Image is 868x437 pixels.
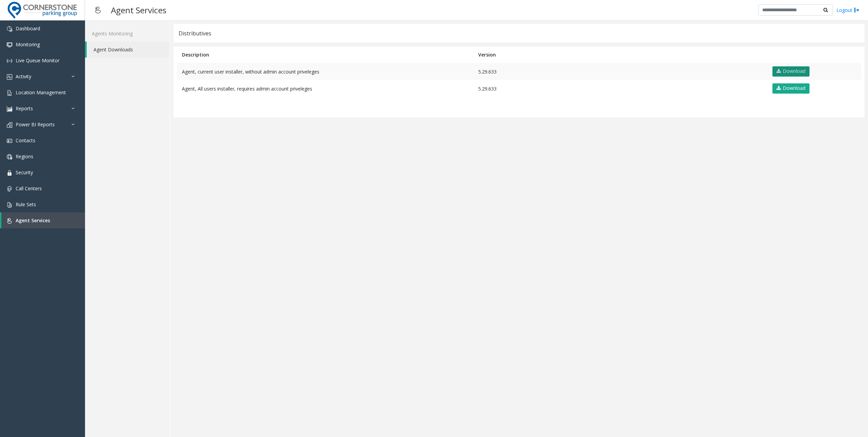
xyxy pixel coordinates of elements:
a: Download [772,66,809,77]
a: Download [772,83,809,94]
span: Dashboard [16,25,40,32]
span: Call Centers [16,185,42,192]
span: Regions [16,153,33,160]
td: Agent, current user installer, without admin account priveleges [177,63,473,80]
img: logout [854,6,859,14]
img: 'icon' [7,42,12,48]
th: Version [473,46,766,63]
img: 'icon' [7,74,12,80]
img: 'icon' [7,90,12,96]
span: Power BI Reports [16,121,55,128]
img: 'icon' [7,202,12,208]
img: 'icon' [7,186,12,192]
h3: Agent Services [107,2,170,18]
span: Agent Services [16,217,50,224]
img: 'icon' [7,138,12,144]
img: 'icon' [7,122,12,128]
span: Contacts [16,137,35,144]
img: 'icon' [7,170,12,176]
span: Reports [16,105,33,112]
a: Agent Services [1,212,85,228]
td: 5.29.633 [473,80,766,97]
span: Rule Sets [16,201,36,208]
th: Description [177,46,473,63]
a: Agent Downloads [87,42,170,58]
span: Location Management [16,89,66,96]
img: 'icon' [7,218,12,224]
img: 'icon' [7,154,12,160]
span: Live Queue Monitor [16,57,60,64]
span: Activity [16,73,31,80]
a: Agents Monitoring [85,26,170,42]
td: Agent, All users installer, requires admin account priveleges [177,80,473,97]
span: Monitoring [16,41,40,48]
img: pageIcon [92,2,104,18]
td: 5.29.633 [473,63,766,80]
img: 'icon' [7,106,12,112]
img: 'icon' [7,26,12,32]
span: Security [16,169,33,176]
a: Logout [836,6,859,14]
img: 'icon' [7,58,12,64]
div: Distributives [179,29,211,38]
